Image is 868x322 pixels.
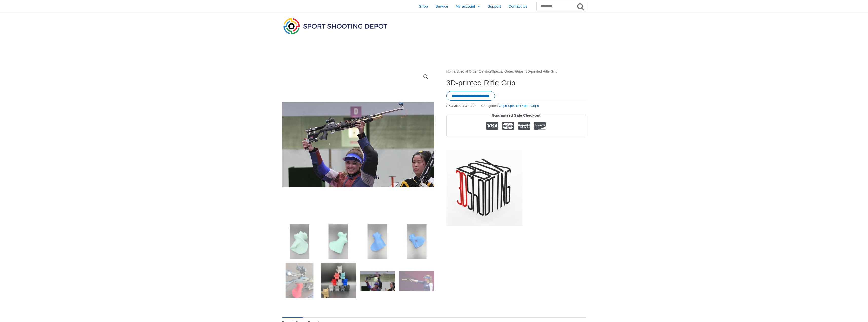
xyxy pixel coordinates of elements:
[446,140,586,146] iframe: Customer reviews powered by Trustpilot
[421,72,430,81] a: View full-screen image gallery
[499,104,507,108] a: Grips
[399,224,434,259] img: 3D-printed Rifle Grip - Image 4
[492,70,524,73] a: Special Order: Grips
[508,104,539,108] a: Special Order: Grips
[446,103,476,109] span: SKU:
[282,263,317,298] img: 3D-printed Rifle Grip - Image 5
[360,224,395,259] img: 3D-printed Rifle Grip - Image 3
[399,263,434,298] img: 3D-printed Rifle Grip - Image 8
[282,17,389,35] img: Sport Shooting Depot
[282,68,434,220] img: 3D-printed Rifle Grip - Image 7
[446,78,586,87] h1: 3D-printed Rifle Grip
[490,112,543,119] legend: Guaranteed Safe Checkout
[360,263,395,298] img: 3D-printed Rifle Grip - Image 7
[576,2,586,11] button: Search
[321,263,356,298] img: 3D-printed Rifle Grip - Image 6
[456,70,491,73] a: Special Order Catalog
[446,150,522,226] a: 3D Shooting Box
[446,70,456,73] a: Home
[481,103,539,109] span: Categories: ,
[282,224,317,259] img: 3D-printed Rifle Grip
[321,224,356,259] img: 3D-printed Rifle Grip - Image 2
[446,68,586,75] nav: Breadcrumb
[454,104,476,108] span: 3DS.3DSB003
